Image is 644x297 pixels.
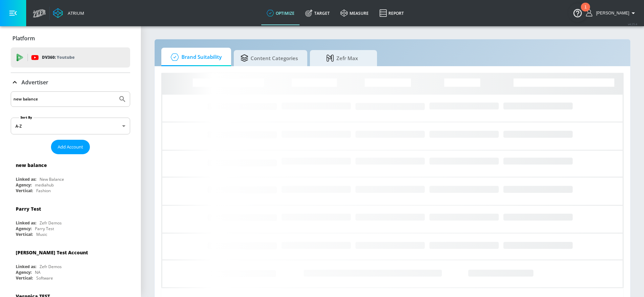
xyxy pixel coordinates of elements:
div: new balanceLinked as:New BalanceAgency:mediahubVertical:Fashion [11,157,130,195]
a: Target [300,1,335,25]
div: Linked as: [16,220,36,226]
span: v 4.25.4 [628,22,637,26]
a: measure [335,1,374,25]
div: Parry TestLinked as:Zefr DemosAgency:Parry TestVertical:Music [11,201,130,239]
span: login as: anthony.rios@zefr.com [593,11,629,15]
div: Vertical: [16,188,33,194]
div: Advertiser [11,73,130,92]
div: Fashion [36,188,51,194]
div: [PERSON_NAME] Test AccountLinked as:Zefr DemosAgency:NAVertical:Software [11,244,130,283]
div: Parry Test [35,226,54,231]
p: Youtube [57,54,74,61]
div: A-Z [11,118,130,134]
div: Agency: [16,269,32,275]
p: Advertiser [21,79,48,86]
div: Agency: [16,182,32,188]
a: Atrium [53,8,84,18]
div: Agency: [16,226,32,231]
input: Search by name [13,95,115,103]
div: Parry Test [16,206,41,212]
div: Linked as: [16,264,36,269]
span: Zefr Max [317,50,368,66]
button: [PERSON_NAME] [586,9,637,17]
div: 1 [584,7,587,16]
div: DV360: Youtube [11,47,130,68]
span: Content Categories [240,50,298,66]
div: new balance [16,162,47,168]
div: Software [36,275,53,281]
a: optimize [261,1,300,25]
button: Open Resource Center, 1 new notification [568,3,587,22]
div: New Balance [40,176,64,182]
div: Platform [11,29,130,48]
button: Submit Search [115,92,130,107]
label: Sort By [19,115,34,120]
div: Zefr Demos [40,264,62,269]
div: Linked as: [16,176,36,182]
button: Add Account [51,140,90,154]
span: Add Account [58,143,83,151]
div: mediahub [35,182,54,188]
p: DV360: [42,54,74,61]
a: Report [374,1,409,25]
div: [PERSON_NAME] Test Account [16,249,88,256]
div: Music [36,231,47,237]
div: Atrium [65,10,84,16]
div: Zefr Demos [40,220,62,226]
div: Vertical: [16,231,33,237]
div: NA [35,269,41,275]
div: Vertical: [16,275,33,281]
span: Brand Suitability [168,49,222,65]
p: Platform [12,35,35,42]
